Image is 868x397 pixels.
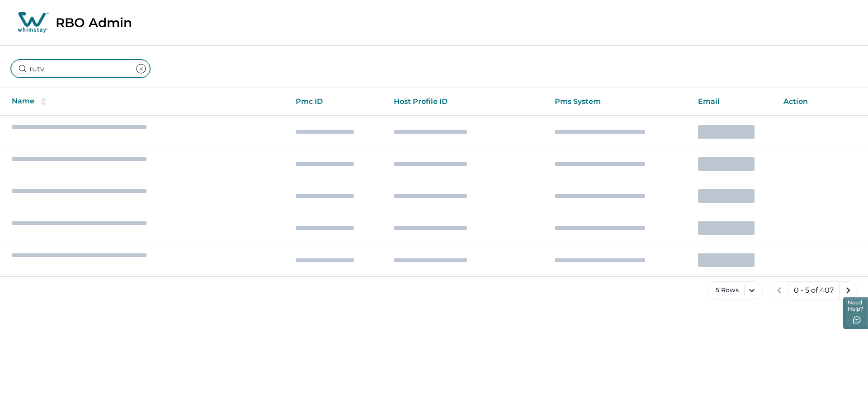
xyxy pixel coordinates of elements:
[547,88,690,116] th: Pms System
[708,281,763,299] button: 5 Rows
[132,60,150,78] button: clear input
[770,281,788,299] button: previous page
[11,60,150,78] input: Search by pmc name
[788,281,840,299] button: 0 - 5 of 407
[794,286,834,295] p: 0 - 5 of 407
[776,88,868,116] th: Action
[34,97,52,106] button: sorting
[839,281,857,299] button: next page
[387,88,548,116] th: Host Profile ID
[56,15,132,30] p: RBO Admin
[288,88,387,116] th: Pmc ID
[691,88,776,116] th: Email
